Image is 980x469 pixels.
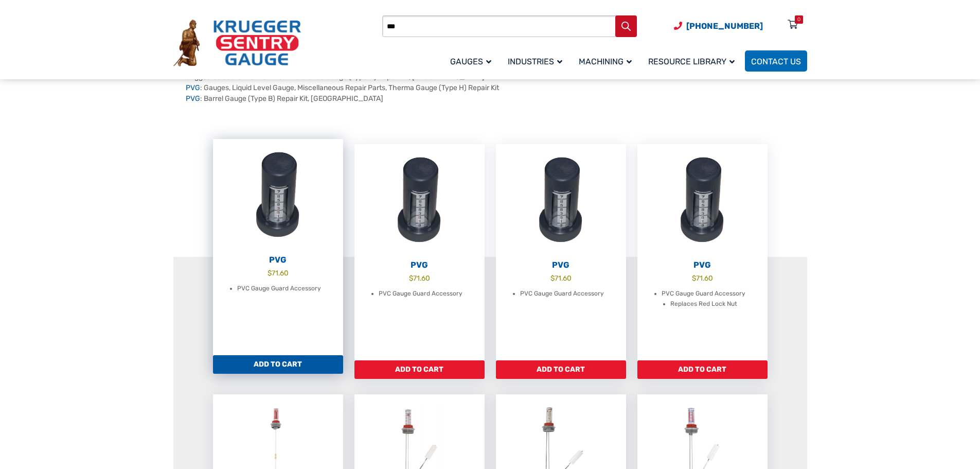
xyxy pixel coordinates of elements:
[354,360,485,379] a: Add to cart: “PVG”
[670,299,737,309] li: Replaces Red Lock Nut
[508,57,562,66] span: Industries
[354,260,485,270] h2: PVG
[692,274,713,282] bdi: 71.60
[186,83,200,92] a: PVG
[354,144,485,360] a: PVG $71.60 PVC Gauge Guard Accessory
[213,139,343,355] a: PVG $71.60 PVC Gauge Guard Accessory
[450,57,491,66] span: Gauges
[496,260,626,270] h2: PVG
[379,289,462,299] li: PVC Gauge Guard Accessory
[186,72,795,104] div: Suggested search terms: : At a Glance Gauge (Type D) Repair Kit, [GEOGRAPHIC_DATA] : Gauges, Liqu...
[496,360,626,379] a: Add to cart: “PVG”
[573,49,642,73] a: Machining
[269,73,283,81] a: PVG
[496,144,626,360] a: PVG $71.60 PVC Gauge Guard Accessory
[213,355,343,374] a: Add to cart: “PVG”
[444,49,502,73] a: Gauges
[642,49,745,73] a: Resource Library
[186,94,200,103] a: PVG
[637,360,768,379] a: Add to cart: “PVG”
[173,20,301,67] img: Krueger Sentry Gauge
[409,274,413,282] span: $
[409,274,430,282] bdi: 71.60
[520,289,604,299] li: PVC Gauge Guard Accessory
[797,15,800,24] div: 0
[213,139,343,252] img: PVG
[268,269,272,277] span: $
[637,144,768,360] a: PVG $71.60 PVC Gauge Guard Accessory Replaces Red Lock Nut
[686,21,763,31] span: [PHONE_NUMBER]
[268,269,289,277] bdi: 71.60
[550,274,555,282] span: $
[751,57,801,66] span: Contact Us
[674,20,763,32] a: Phone Number (920) 434-8860
[745,50,807,72] a: Contact Us
[496,144,626,257] img: PVG
[662,289,745,299] li: PVC Gauge Guard Accessory
[648,57,735,66] span: Resource Library
[579,57,632,66] span: Machining
[354,144,485,257] img: PVG
[213,255,343,265] h2: PVG
[502,49,573,73] a: Industries
[237,284,321,294] li: PVC Gauge Guard Accessory
[637,260,768,270] h2: PVG
[550,274,572,282] bdi: 71.60
[637,144,768,257] img: PVG
[692,274,696,282] span: $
